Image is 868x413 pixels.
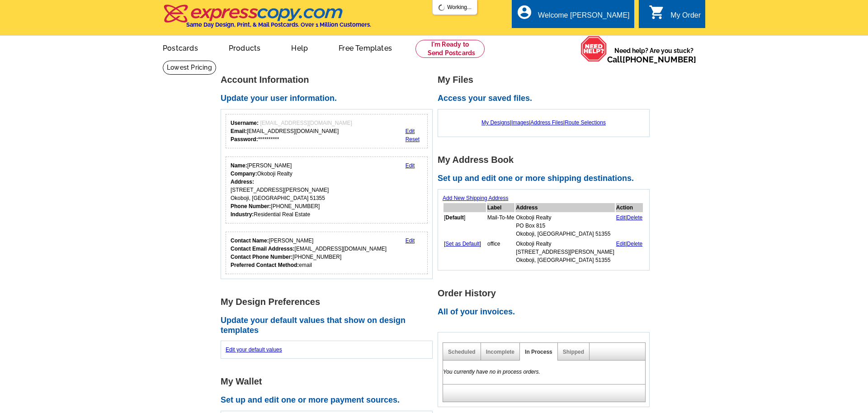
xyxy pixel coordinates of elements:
[186,21,371,28] h4: Same Day Design, Print, & Mail Postcards. Over 1 Million Customers.
[565,119,606,126] a: Route Selections
[627,241,643,247] a: Delete
[616,239,643,265] td: |
[443,369,540,375] em: You currently have no in process orders.
[406,162,415,169] a: Edit
[607,55,696,64] span: Call
[221,316,438,335] h2: Update your default values that show on design templates
[616,214,626,221] a: Edit
[163,11,371,28] a: Same Day Design, Print, & Mail Postcards. Over 1 Million Customers.
[406,237,415,244] a: Edit
[221,297,438,307] h1: My Design Preferences
[231,211,254,218] strong: Industry:
[438,289,655,298] h1: Order History
[616,241,626,247] a: Edit
[616,203,643,212] th: Action
[221,94,438,104] h2: Update your user information.
[448,349,476,355] a: Scheduled
[231,128,247,134] strong: Email:
[148,37,212,58] a: Postcards
[277,37,322,58] a: Help
[438,94,655,104] h2: Access your saved files.
[607,46,701,64] span: Need help? Are you stuck?
[231,262,299,268] strong: Preferred Contact Method:
[231,237,387,269] div: [PERSON_NAME] [EMAIL_ADDRESS][DOMAIN_NAME] [PHONE_NUMBER] email
[649,10,701,21] a: shopping_cart My Order
[231,254,292,260] strong: Contact Phone Number:
[231,161,329,218] div: [PERSON_NAME] Okoboji Realty [STREET_ADDRESS][PERSON_NAME] Okoboji, [GEOGRAPHIC_DATA] 51355 [PHON...
[525,349,552,355] a: In Process
[515,239,614,265] td: Okoboji Realty [STREET_ADDRESS][PERSON_NAME] Okoboji, [GEOGRAPHIC_DATA] 51355
[231,162,247,169] strong: Name:
[515,203,614,212] th: Address
[406,128,415,134] a: Edit
[443,114,645,131] div: | | |
[443,213,486,238] td: [ ]
[226,114,428,148] div: Your login information.
[226,232,428,274] div: Who should we contact regarding order issues?
[487,213,514,238] td: Mail-To-Me
[445,214,464,221] b: Default
[231,203,271,209] strong: Phone Number:
[221,75,438,85] h1: Account Information
[221,395,438,405] h2: Set up and edit one or more payment sources.
[443,239,486,265] td: [ ]
[406,136,420,142] a: Reset
[649,4,665,20] i: shopping_cart
[231,120,259,126] strong: Username:
[580,36,607,62] img: help
[231,136,258,142] strong: Password:
[563,349,584,355] a: Shipped
[515,213,614,238] td: Okoboji Realty PO Box 815 Okoboji, [GEOGRAPHIC_DATA] 51355
[445,241,479,247] a: Set as Default
[511,119,529,126] a: Images
[438,75,655,85] h1: My Files
[231,246,295,252] strong: Contact Email Addresss:
[627,214,643,221] a: Delete
[530,119,563,126] a: Address Files
[231,179,254,185] strong: Address:
[438,4,445,11] img: loading...
[231,171,257,177] strong: Company:
[231,237,269,244] strong: Contact Name:
[487,239,514,265] td: office
[226,347,282,353] a: Edit your default values
[324,37,406,58] a: Free Templates
[260,120,352,126] span: [EMAIL_ADDRESS][DOMAIN_NAME]
[481,119,510,126] a: My Designs
[516,4,533,20] i: account_circle
[623,55,696,64] a: [PHONE_NUMBER]
[226,157,428,223] div: Your personal details.
[221,377,438,386] h1: My Wallet
[438,307,655,317] h2: All of your invoices.
[616,213,643,238] td: |
[487,203,514,212] th: Label
[538,11,629,24] div: Welcome [PERSON_NAME]
[438,155,655,165] h1: My Address Book
[486,349,514,355] a: Incomplete
[670,11,701,24] div: My Order
[214,37,275,58] a: Products
[443,195,508,201] a: Add New Shipping Address
[438,174,655,184] h2: Set up and edit one or more shipping destinations.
